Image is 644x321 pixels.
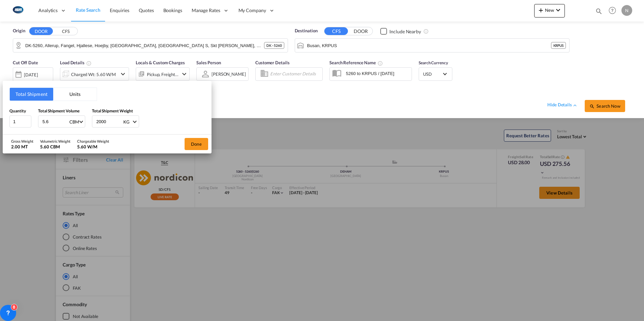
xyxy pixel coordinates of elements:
[77,144,109,150] div: 5.60 W/M
[9,108,26,113] span: Quantity
[10,88,53,101] button: Total Shipment
[69,119,79,124] div: CBM
[9,115,31,128] input: Qty
[11,139,33,144] div: Gross Weight
[40,139,70,144] div: Volumetric Weight
[92,108,133,113] span: Total Shipment Weight
[123,119,130,124] div: KG
[11,144,33,150] div: 2.00 MT
[42,116,69,127] input: Enter volume
[185,138,208,150] button: Done
[40,144,70,150] div: 5.60 CBM
[38,108,79,113] span: Total Shipment Volume
[96,116,123,127] input: Enter weight
[77,139,109,144] div: Chargeable Weight
[53,88,97,101] button: Units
